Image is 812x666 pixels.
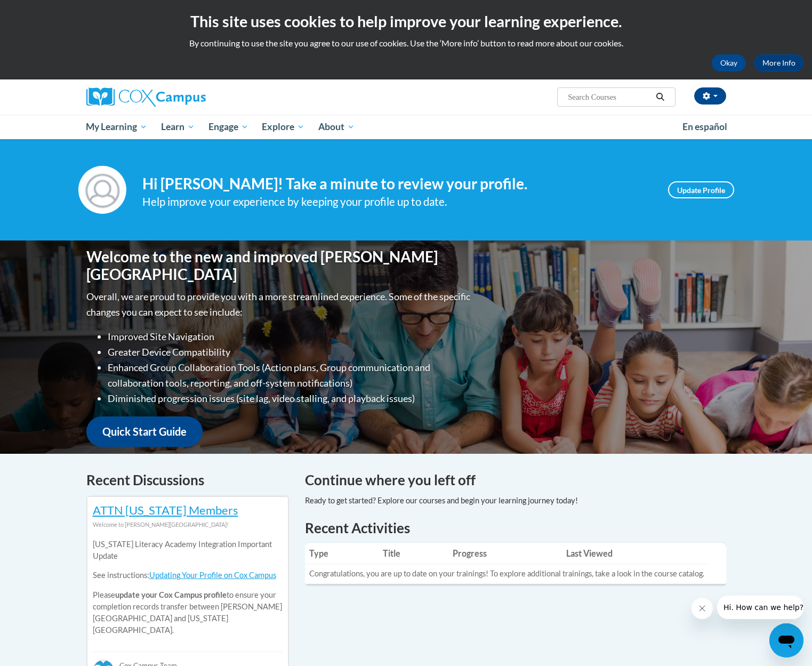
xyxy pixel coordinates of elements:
[305,564,709,584] td: Congratulations, you are up to date on your trainings! To explore additional trainings, take a lo...
[255,115,311,139] a: Explore
[202,115,255,139] a: Engage
[305,518,726,537] h1: Recent Activities
[712,54,746,71] button: Okay
[311,115,361,139] a: About
[142,193,652,211] div: Help improve your experience by keeping your profile up to date.
[8,37,804,49] p: By continuing to use the site you agree to our use of cookies. Use the ‘More info’ button to read...
[142,175,652,193] h4: Hi [PERSON_NAME]! Take a minute to review your profile.
[668,181,734,198] a: Update Profile
[694,87,726,105] button: Account Settings
[682,121,727,132] span: En español
[86,289,473,320] p: Overall, we are proud to provide you with a more streamlined experience. Some of the specific cha...
[108,391,473,406] li: Diminished progression issues (site lag, video stalling, and playback issues)
[115,590,227,599] b: update your Cox Campus profile
[149,571,276,580] a: Updating Your Profile on Cox Campus
[108,344,473,360] li: Greater Device Compatibility
[717,596,803,619] iframe: Message from company
[93,569,283,581] p: See instructions:
[161,121,195,133] span: Learn
[652,91,668,103] button: Search
[8,11,804,32] h2: This site uses cookies to help improve your learning experience.
[754,54,804,71] a: More Info
[86,87,289,107] a: Cox Campus
[78,166,126,214] img: Profile Image
[305,543,379,564] th: Type
[86,416,203,447] a: Quick Start Guide
[86,121,147,133] span: My Learning
[448,543,562,564] th: Progress
[93,503,238,517] a: ATTN [US_STATE] Members
[208,121,248,133] span: Engage
[108,360,473,391] li: Enhanced Group Collaboration Tools (Action plans, Group communication and collaboration tools, re...
[86,87,206,107] img: Cox Campus
[70,115,742,139] div: Main menu
[379,543,448,564] th: Title
[305,470,726,491] h4: Continue where you left off
[567,91,652,103] input: Search Courses
[108,329,473,344] li: Improved Site Navigation
[676,116,734,138] a: En español
[93,519,283,531] div: Welcome to [PERSON_NAME][GEOGRAPHIC_DATA]!
[692,598,713,619] iframe: Close message
[93,539,283,562] p: [US_STATE] Literacy Academy Integration Important Update
[769,623,803,657] iframe: Button to launch messaging window
[154,115,202,139] a: Learn
[562,543,709,564] th: Last Viewed
[262,121,304,133] span: Explore
[79,115,155,139] a: My Learning
[93,531,283,644] div: Please to ensure your completion records transfer between [PERSON_NAME][GEOGRAPHIC_DATA] and [US_...
[86,470,289,491] h4: Recent Discussions
[86,248,473,284] h1: Welcome to the new and improved [PERSON_NAME][GEOGRAPHIC_DATA]
[318,121,355,133] span: About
